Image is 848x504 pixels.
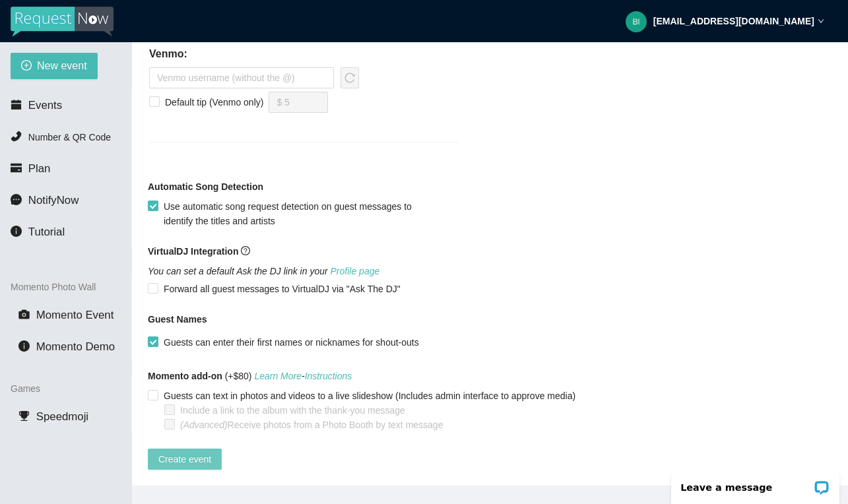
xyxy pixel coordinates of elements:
[18,309,30,320] span: camera
[148,266,379,276] i: You can set a default Ask the DJ link in your
[148,314,207,325] b: Guest Names
[36,410,88,423] span: Speedmoji
[241,246,250,255] span: question-circle
[158,282,406,296] span: Forward all guest messages to VirtualDJ via "Ask The DJ"
[18,410,30,422] span: trophy
[149,67,334,88] input: Venmo username (without the @)
[36,340,115,353] span: Momento Demo
[653,16,814,26] strong: [EMAIL_ADDRESS][DOMAIN_NAME]
[160,95,269,110] span: Default tip (Venmo only)
[663,462,848,504] iframe: LiveChat chat widget
[331,266,380,276] a: Profile page
[254,371,352,381] i: -
[626,11,647,32] img: b573f13d72a41b61daee4edec3c6a9f1
[36,309,114,321] span: Momento Event
[148,371,222,381] b: Momento add-on
[305,371,352,381] a: Instructions
[158,389,581,403] span: Guests can text in photos and videos to a live slideshow (Includes admin interface to approve media)
[818,18,824,24] span: down
[175,403,410,418] span: Include a link to the album with the thank-you message
[28,226,65,238] span: Tutorial
[254,371,302,381] a: Learn More
[21,60,32,73] span: plus-circle
[11,162,22,173] span: credit-card
[11,226,22,237] span: info-circle
[28,162,51,175] span: Plan
[341,67,359,88] button: reload
[149,46,359,62] h5: Venmo:
[11,131,22,142] span: phone
[28,194,79,206] span: NotifyNow
[11,53,98,79] button: plus-circleNew event
[158,335,424,350] span: Guests can enter their first names or nicknames for shout-outs
[28,99,62,111] span: Events
[37,57,87,74] span: New event
[11,99,22,110] span: calendar
[11,194,22,205] span: message
[148,179,263,194] b: Automatic Song Detection
[148,246,238,257] b: VirtualDJ Integration
[148,449,222,470] button: Create event
[11,7,114,37] img: RequestNow
[28,132,111,142] span: Number & QR Code
[148,369,352,383] span: (+$80)
[158,452,211,466] span: Create event
[175,418,448,432] span: Receive photos from a Photo Booth by text message
[18,340,30,352] span: info-circle
[158,199,433,228] span: Use automatic song request detection on guest messages to identify the titles and artists
[180,420,228,430] i: (Advanced)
